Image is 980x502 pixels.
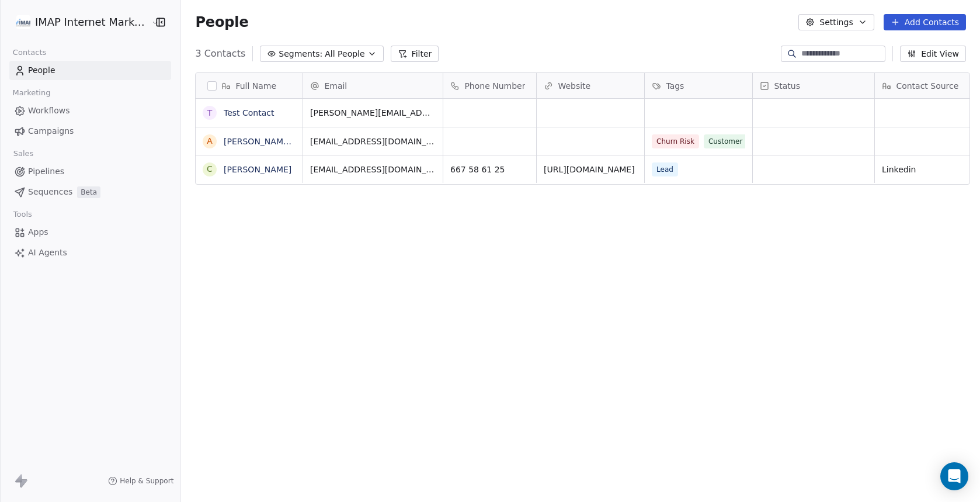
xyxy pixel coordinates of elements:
div: C [207,163,213,175]
span: Sequences [28,186,72,198]
span: IMAP Internet Marketing SL [35,15,148,30]
span: Apps [28,226,48,238]
div: Website [537,73,644,98]
span: Full Name [235,80,276,92]
button: Edit View [900,46,966,62]
span: People [28,64,55,77]
span: Contacts [8,44,51,61]
span: Email [324,80,347,92]
img: IMAP_Logo_ok.jpg [16,15,30,29]
span: Website [558,80,590,92]
a: [URL][DOMAIN_NAME] [544,165,635,174]
a: AI Agents [9,243,171,262]
div: grid [196,99,303,487]
a: Pipelines [9,162,171,181]
div: Open Intercom Messenger [940,462,968,490]
div: T [207,107,213,119]
span: [EMAIL_ADDRESS][DOMAIN_NAME] [310,164,436,175]
span: AI Agents [28,247,67,259]
span: Contact Source [896,80,958,92]
span: Phone Number [464,80,525,92]
span: Tags [666,80,684,92]
span: Marketing [8,84,55,102]
span: Help & Support [120,476,173,486]
span: Churn Risk [652,134,699,148]
span: Segments: [279,48,322,60]
span: 3 Contacts [195,47,245,61]
a: SequencesBeta [9,182,171,202]
a: Workflows [9,101,171,120]
div: A [207,135,213,147]
span: Customer [704,134,748,148]
span: Workflows [28,105,70,117]
button: Settings [798,14,874,30]
span: People [195,13,248,31]
a: Apps [9,223,171,242]
div: Phone Number [443,73,536,98]
button: Add Contacts [884,14,966,30]
span: 667 58 61 25 [450,164,529,175]
div: Tags [645,73,752,98]
a: Campaigns [9,122,171,141]
div: Full Name [196,73,303,98]
span: Campaigns [28,125,74,137]
a: Test Contact [224,108,274,117]
span: [PERSON_NAME][EMAIL_ADDRESS][DOMAIN_NAME] [310,107,436,119]
a: People [9,61,171,80]
span: Pipelines [28,165,64,178]
span: Lead [652,162,678,176]
a: [PERSON_NAME] [224,165,291,174]
div: Email [303,73,443,98]
span: Sales [8,145,39,162]
span: All People [325,48,364,60]
span: Linkedin [882,164,975,175]
a: [PERSON_NAME][DEMOGRAPHIC_DATA] [224,137,384,146]
button: IMAP Internet Marketing SL [14,12,143,32]
span: [EMAIL_ADDRESS][DOMAIN_NAME] [310,136,436,147]
button: Filter [391,46,439,62]
div: Status [753,73,874,98]
span: Beta [77,186,100,198]
span: Status [774,80,800,92]
span: Tools [8,206,37,223]
a: Help & Support [108,476,173,486]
